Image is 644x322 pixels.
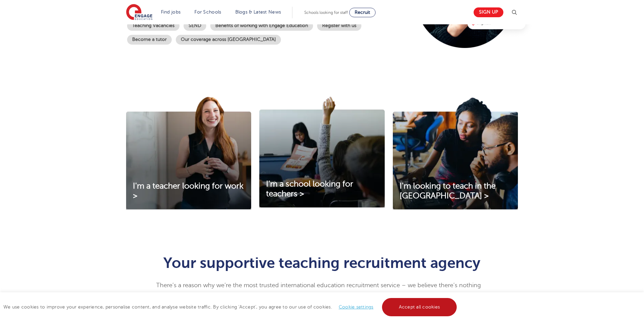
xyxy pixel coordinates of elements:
[126,181,251,201] a: I'm a teacher looking for work >
[382,298,457,316] a: Accept all cookies
[304,10,348,15] span: Schools looking for staff
[3,304,458,309] span: We use cookies to improve your experience, personalise content, and analyse website traffic. By c...
[393,97,518,209] img: I'm looking to teach in the UK
[259,97,384,207] img: I'm a school looking for teachers
[210,21,313,31] a: Benefits of working with Engage Education
[161,9,181,15] a: Find jobs
[127,35,172,45] a: Become a tutor
[355,10,370,15] span: Recruit
[400,181,496,200] span: I'm looking to teach in the [GEOGRAPHIC_DATA] >
[176,35,281,45] a: Our coverage across [GEOGRAPHIC_DATA]
[349,8,376,17] a: Recruit
[235,9,281,15] a: Blogs & Latest News
[339,304,374,309] a: Cookie settings
[127,21,180,31] a: Teaching Vacancies
[266,179,353,198] span: I'm a school looking for teachers >
[259,179,384,199] a: I'm a school looking for teachers >
[156,255,488,270] h1: Your supportive teaching recruitment agency
[126,4,152,21] img: Engage Education
[317,21,361,31] a: Register with us
[133,181,243,200] span: I'm a teacher looking for work >
[194,9,221,15] a: For Schools
[184,21,206,31] a: SEND
[393,181,518,201] a: I'm looking to teach in the [GEOGRAPHIC_DATA] >
[126,97,251,209] img: I'm a teacher looking for work
[474,7,503,17] a: Sign up
[156,282,482,317] span: There’s a reason why we’re the most trusted international education recruitment service – we beli...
